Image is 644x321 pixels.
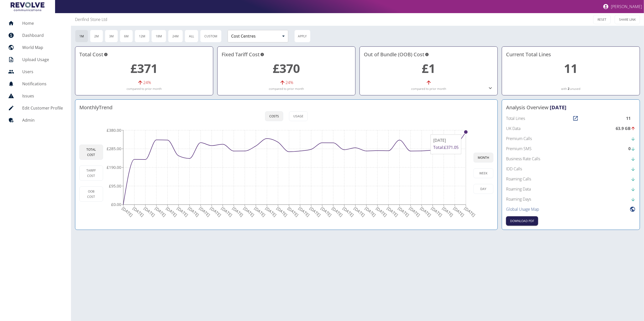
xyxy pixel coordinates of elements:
button: Costs [265,111,283,121]
a: Edit Customer Profile [4,102,67,114]
a: £371 [131,60,158,76]
tspan: [DATE] [452,206,465,218]
button: Tariff Cost [79,166,103,181]
tspan: [DATE] [121,206,134,218]
button: 12M [135,30,150,42]
h4: Fixed Tariff Cost [222,51,351,58]
tspan: [DATE] [253,206,266,218]
h5: Notifications [22,81,63,87]
a: Users [4,66,67,78]
tspan: [DATE] [209,206,222,218]
a: Business Rate Calls [506,156,636,162]
a: World Map [4,41,67,54]
tspan: [DATE] [242,206,255,218]
a: UK Data63.9 GB [506,125,636,131]
p: Premium Calls [506,136,532,142]
button: Download PDF [506,216,538,226]
svg: This is the total charges incurred over 1 months [104,51,108,58]
a: Notifications [4,78,67,90]
button: Apply [294,30,311,42]
a: Premium Calls [506,136,636,142]
h4: Out of Bundle (OOB) Cost [364,51,493,58]
a: Admin [4,114,67,126]
button: 24M [168,30,183,42]
tspan: [DATE] [463,206,476,218]
button: 6M [120,30,133,42]
a: 2 [568,87,569,91]
tspan: [DATE] [342,206,355,218]
a: Global Usage Map [506,206,636,212]
button: 2M [90,30,103,42]
tspan: [DATE] [198,206,211,218]
tspan: [DATE] [364,206,377,218]
button: day [473,184,493,194]
tspan: [DATE] [132,206,145,218]
tspan: £0.00 [111,202,121,207]
div: 11 [626,115,636,121]
a: IDD Calls [506,166,636,172]
tspan: [DATE] [275,206,289,218]
p: Premium SMS [506,146,532,152]
button: All [185,30,198,42]
button: week [473,168,493,178]
svg: This is your recurring contracted cost [260,51,264,58]
tspan: [DATE] [320,206,333,218]
button: [PERSON_NAME] [601,2,644,12]
button: 18M [151,30,166,42]
p: UK Data [506,125,520,131]
a: Denfind Stone Ltd [75,16,107,22]
p: with unused [506,87,636,91]
tspan: [DATE] [419,206,432,218]
tspan: [DATE] [308,206,322,218]
tspan: [DATE] [397,206,410,218]
tspan: [DATE] [143,206,156,218]
p: IDD Calls [506,166,522,172]
a: Issues [4,90,67,102]
a: Roaming Calls [506,176,636,182]
button: 3M [105,30,118,42]
button: month [473,153,493,163]
tspan: [DATE] [441,206,454,218]
p: Roaming Days [506,196,531,202]
button: RESET [593,15,611,24]
h5: Upload Usage [22,57,63,63]
h5: World Map [22,44,63,50]
h4: Monthly Trend [79,104,112,111]
tspan: £190.00 [107,165,121,170]
h5: Users [22,69,63,75]
button: Usage [289,111,308,121]
tspan: [DATE] [386,206,399,218]
tspan: [DATE] [187,206,200,218]
button: SHARE LINK [615,15,640,24]
p: compared to prior month [79,87,209,91]
p: compared to prior month [222,87,351,91]
a: Home [4,17,67,29]
tspan: [DATE] [408,206,421,218]
a: £1 [422,60,436,76]
p: [PERSON_NAME] [611,4,642,9]
tspan: [DATE] [430,206,443,218]
tspan: [DATE] [220,206,233,218]
p: Roaming Calls [506,176,531,182]
p: Total Lines [506,115,525,121]
p: 24 % [143,79,151,86]
button: 1M [75,30,88,42]
h5: Home [22,20,63,26]
a: Roaming Days [506,196,636,202]
h4: Current Total Lines [506,51,636,58]
h4: Total Cost [79,51,209,58]
tspan: [DATE] [264,206,277,218]
p: Business Rate Calls [506,156,540,162]
h5: Edit Customer Profile [22,105,63,111]
p: Roaming Data [506,186,531,192]
a: Dashboard [4,29,67,41]
img: Logo [11,2,44,11]
tspan: £95.00 [109,183,121,189]
tspan: [DATE] [165,206,178,218]
h5: Dashboard [22,32,63,38]
tspan: [DATE] [297,206,311,218]
span: [DATE] [550,104,566,111]
button: Custom [200,30,222,42]
p: 24 % [285,79,293,86]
